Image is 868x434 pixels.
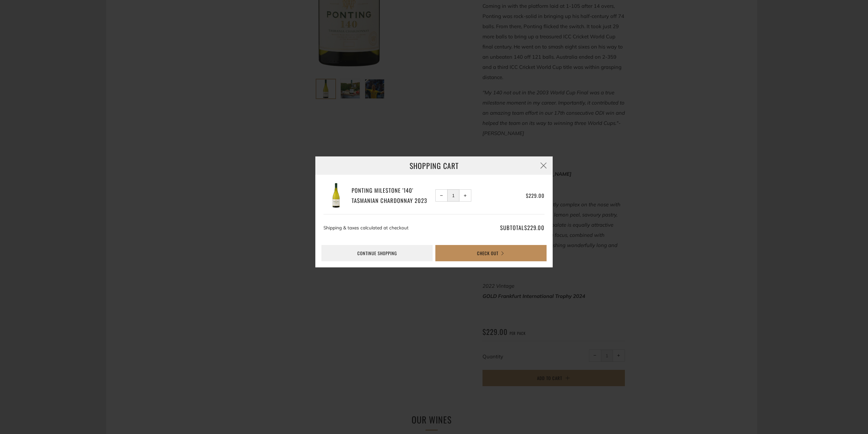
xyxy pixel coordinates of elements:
span: $229.00 [526,192,545,199]
h3: Shopping Cart [315,156,553,175]
span: + [464,194,467,197]
p: Shipping & taxes calculated at checkout [323,223,470,233]
a: Ponting Milestone '140' Tasmanian Chardonnay 2023 [352,185,433,205]
input: quantity [447,189,459,202]
a: Continue shopping [321,245,433,261]
span: − [440,194,443,197]
p: Subtotal [473,223,545,233]
span: $229.00 [524,223,545,232]
button: Close (Esc) [534,156,553,175]
img: Ponting Milestone '140' Tasmanian Chardonnay 2023 [323,183,349,208]
button: Check Out [435,245,547,261]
